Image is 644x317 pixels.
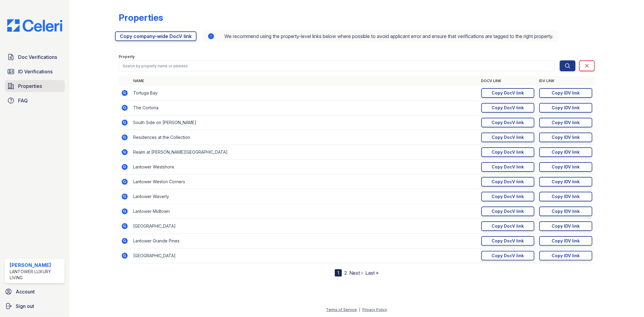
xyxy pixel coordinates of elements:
div: Copy IDV link [552,90,580,96]
a: Copy IDV link [539,118,592,127]
div: Copy IDV link [552,164,580,170]
span: Doc Verifications [18,53,57,61]
span: ID Verifications [18,68,53,75]
a: Copy IDV link [539,192,592,201]
td: South Side on [PERSON_NAME] [131,115,479,130]
td: Lantower Waverly [131,189,479,204]
td: Lantower Midtown [131,204,479,219]
span: Properties [18,82,42,90]
th: Name [131,76,479,86]
a: Copy IDV link [539,133,592,142]
div: Copy IDV link [552,223,580,229]
div: Copy IDV link [552,105,580,111]
div: Copy DocV link [492,208,524,214]
a: ID Verifications [5,66,65,78]
th: DocV Link [479,76,537,86]
a: Next › [349,270,363,276]
td: Residences at the Collection [131,130,479,145]
div: Copy DocV link [492,238,524,244]
a: Copy IDV link [539,221,592,231]
td: [GEOGRAPHIC_DATA] [131,248,479,263]
div: 1 [335,269,342,277]
div: Lantower Luxury Living [10,269,62,281]
a: Terms of Service [326,307,357,312]
a: Copy DocV link [481,221,534,231]
div: [PERSON_NAME] [10,261,62,269]
div: Copy IDV link [552,149,580,155]
a: Doc Verifications [5,51,65,63]
a: Copy IDV link [539,251,592,261]
a: Account [2,286,67,298]
div: | [359,307,360,312]
td: Lantower Weston Corners [131,175,479,189]
a: Copy DocV link [481,147,534,157]
a: Copy DocV link [481,177,534,187]
a: Copy DocV link [481,192,534,201]
div: Copy IDV link [552,238,580,244]
a: Copy IDV link [539,103,592,113]
a: Copy DocV link [481,207,534,216]
a: Copy IDV link [539,88,592,98]
a: Copy DocV link [481,133,534,142]
span: Account [16,288,35,295]
td: The Cortona [131,101,479,115]
td: Realm at [PERSON_NAME][GEOGRAPHIC_DATA] [131,145,479,160]
div: Copy DocV link [492,253,524,259]
a: Copy DocV link [481,236,534,246]
div: Copy IDV link [552,194,580,200]
a: Copy DocV link [481,103,534,113]
div: Copy IDV link [552,134,580,140]
th: IDV Link [537,76,595,86]
div: Copy IDV link [552,208,580,214]
a: Copy DocV link [481,88,534,98]
div: We recommend using the property-level links below where possible to avoid applicant error and ens... [203,30,558,42]
div: Copy DocV link [492,179,524,185]
a: 2 [344,270,347,276]
a: Properties [5,80,65,92]
a: Copy DocV link [481,162,534,172]
a: Copy IDV link [539,207,592,216]
div: Copy IDV link [552,253,580,259]
td: Tortuga Bay [131,86,479,101]
a: Copy company-wide DocV link [115,31,197,41]
div: Copy DocV link [492,149,524,155]
div: Properties [119,12,163,23]
div: Copy DocV link [492,90,524,96]
img: CE_Logo_Blue-a8612792a0a2168367f1c8372b55b34899dd931a85d93a1a3d3e32e68fde9ad4.png [2,19,67,32]
td: [GEOGRAPHIC_DATA] [131,219,479,234]
span: FAQ [18,97,28,104]
div: Copy DocV link [492,120,524,126]
td: Lantower Grande Pines [131,234,479,248]
div: Copy DocV link [492,105,524,111]
div: Copy DocV link [492,164,524,170]
div: Copy DocV link [492,194,524,200]
div: Copy DocV link [492,134,524,140]
span: Sign out [16,303,34,310]
a: Copy DocV link [481,251,534,261]
a: Copy IDV link [539,177,592,187]
div: Copy IDV link [552,179,580,185]
a: Privacy Policy [363,307,387,312]
a: Copy IDV link [539,236,592,246]
a: Last » [365,270,379,276]
a: FAQ [5,94,65,107]
td: Lantower Westshore [131,160,479,175]
a: Copy IDV link [539,147,592,157]
label: Property [119,54,135,59]
input: Search by property name or address [119,60,555,71]
a: Sign out [2,300,67,312]
a: Copy IDV link [539,162,592,172]
div: Copy IDV link [552,120,580,126]
a: Copy DocV link [481,118,534,127]
div: Copy DocV link [492,223,524,229]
